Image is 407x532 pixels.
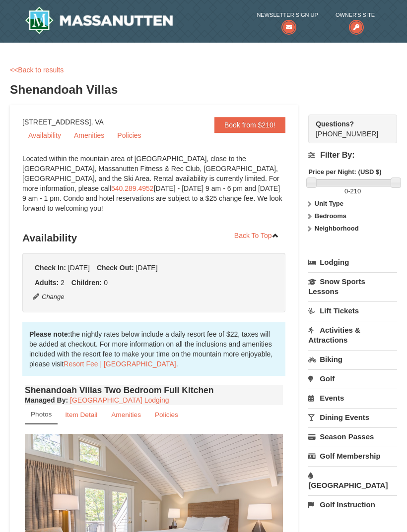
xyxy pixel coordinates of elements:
[10,66,64,74] a: <<Back to results
[308,151,397,160] h4: Filter By:
[105,405,147,424] a: Amenities
[68,264,90,272] span: [DATE]
[71,279,102,287] strong: Children:
[22,154,285,223] div: Located within the mountain area of [GEOGRAPHIC_DATA], close to the [GEOGRAPHIC_DATA], Massanutte...
[315,212,346,220] strong: Bedrooms
[308,495,397,514] a: Golf Instruction
[350,187,361,195] span: 210
[315,200,343,207] strong: Unit Type
[65,411,97,418] small: Item Detail
[25,405,58,424] a: Photos
[214,117,285,133] a: Book from $210!
[308,186,397,196] label: -
[31,411,52,418] small: Photos
[111,128,147,143] a: Policies
[22,322,285,376] div: the nightly rates below include a daily resort fee of $22, taxes will be added at checkout. For m...
[308,272,397,300] a: Snow Sports Lessons
[308,301,397,320] a: Lift Tickets
[308,253,397,271] a: Lodging
[148,405,185,424] a: Policies
[308,168,381,176] strong: Price per Night: (USD $)
[64,360,176,368] a: Resort Fee | [GEOGRAPHIC_DATA]
[111,184,154,192] a: 540.289.4952
[22,128,67,143] a: Availability
[111,411,141,418] small: Amenities
[336,10,375,20] span: Owner's Site
[68,128,110,143] a: Amenities
[308,369,397,388] a: Golf
[308,408,397,426] a: Dining Events
[257,10,318,20] span: Newsletter Sign Up
[316,119,379,138] span: [PHONE_NUMBER]
[59,405,104,424] a: Item Detail
[10,80,397,100] h3: Shenandoah Villas
[25,6,173,34] img: Massanutten Resort Logo
[228,228,285,243] a: Back To Top
[308,427,397,446] a: Season Passes
[257,10,318,30] a: Newsletter Sign Up
[308,447,397,465] a: Golf Membership
[308,466,397,494] a: [GEOGRAPHIC_DATA]
[308,321,397,349] a: Activities & Attractions
[336,10,375,30] a: Owner's Site
[70,396,169,404] a: [GEOGRAPHIC_DATA] Lodging
[136,264,157,272] span: [DATE]
[308,389,397,407] a: Events
[25,6,173,34] a: Massanutten Resort
[344,187,348,195] span: 0
[61,279,65,287] span: 2
[22,228,285,248] h3: Availability
[32,292,65,302] button: Change
[316,120,354,128] strong: Questions?
[35,279,59,287] strong: Adults:
[29,330,70,338] strong: Please note:
[25,396,68,404] strong: :
[97,264,134,272] strong: Check Out:
[155,411,178,418] small: Policies
[315,225,359,232] strong: Neighborhood
[25,385,283,395] h4: Shenandoah Villas Two Bedroom Full Kitchen
[104,279,108,287] span: 0
[25,396,66,404] span: Managed By
[308,350,397,368] a: Biking
[35,264,66,272] strong: Check In:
